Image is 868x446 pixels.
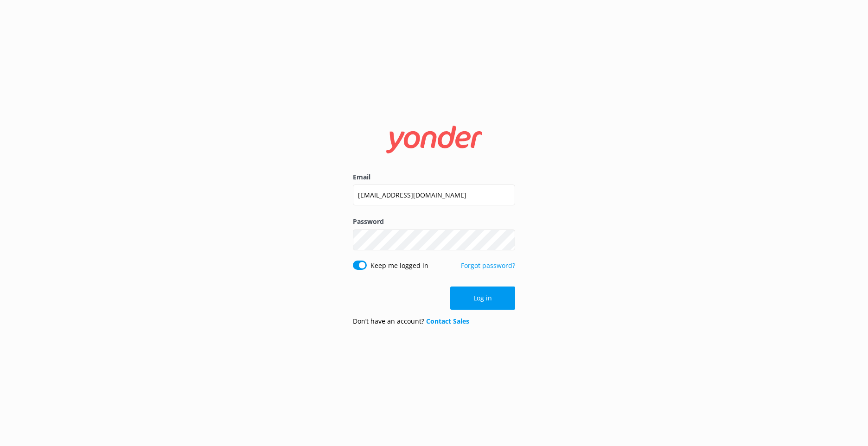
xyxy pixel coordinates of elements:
button: Log in [450,287,515,310]
input: user@emailaddress.com [353,185,515,205]
p: Don’t have an account? [353,316,469,326]
a: Contact Sales [426,317,469,325]
label: Email [353,172,515,182]
a: Forgot password? [461,261,515,270]
button: Show password [497,230,515,249]
label: Password [353,217,515,227]
label: Keep me logged in [370,261,428,271]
